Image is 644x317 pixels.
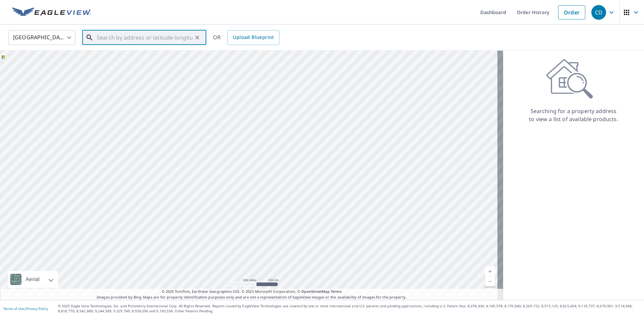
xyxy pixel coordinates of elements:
[591,5,606,20] div: CD
[485,276,495,286] a: Current Level 5, Zoom Out
[12,7,91,17] img: EV Logo
[8,271,58,288] div: Aerial
[558,5,585,19] a: Order
[3,306,24,311] a: Terms of Use
[227,30,279,45] a: Upload Blueprint
[3,307,48,311] p: |
[26,306,48,311] a: Privacy Policy
[529,107,619,123] p: Searching for a property address to view a list of available products.
[485,266,495,276] a: Current Level 5, Zoom In
[301,289,329,294] a: OpenStreetMap
[58,304,641,314] p: © 2025 Eagle View Technologies, Inc. and Pictometry International Corp. All Rights Reserved. Repo...
[97,28,193,47] input: Search by address or latitude-longitude
[8,28,75,47] div: [GEOGRAPHIC_DATA]
[23,271,42,288] div: Aerial
[193,33,202,42] button: Clear
[162,289,342,295] span: © 2025 TomTom, Earthstar Geographics SIO, © 2025 Microsoft Corporation, ©
[233,33,274,42] span: Upload Blueprint
[213,30,279,45] div: OR
[331,289,342,294] a: Terms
